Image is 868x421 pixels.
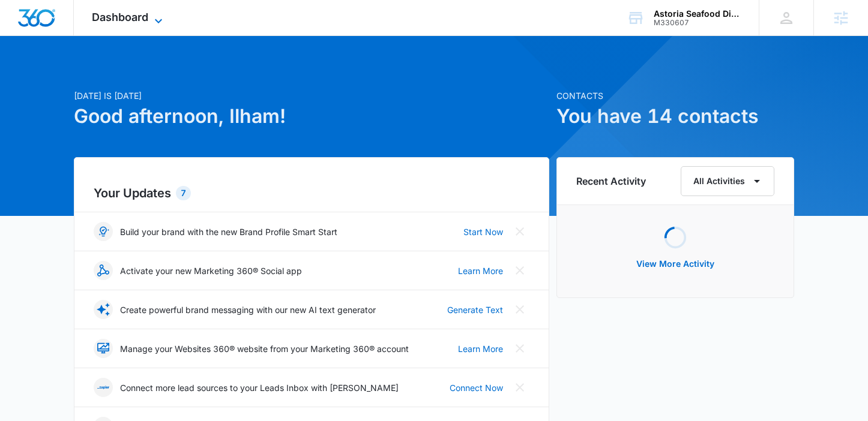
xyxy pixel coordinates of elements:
[92,11,148,23] span: Dashboard
[463,225,503,238] a: Start Now
[133,71,202,79] div: Keywords by Traffic
[510,261,529,280] button: Close
[120,225,337,238] p: Build your brand with the new Brand Profile Smart Start
[94,184,529,202] h2: Your Updates
[458,342,503,355] a: Learn More
[34,19,59,29] div: v 4.0.25
[74,102,549,131] h1: Good afternoon, Ilham!
[120,264,302,277] p: Activate your new Marketing 360® Social app
[624,249,726,278] button: View More Activity
[120,381,399,394] p: Connect more lead sources to your Leads Inbox with [PERSON_NAME]
[19,31,29,41] img: website_grey.svg
[458,264,503,277] a: Learn More
[450,381,503,394] a: Connect Now
[654,9,741,19] div: account name
[510,300,529,319] button: Close
[46,71,107,79] div: Domain Overview
[510,378,529,397] button: Close
[556,102,794,131] h1: You have 14 contacts
[510,222,529,241] button: Close
[119,70,129,79] img: tab_keywords_by_traffic_grey.svg
[510,339,529,358] button: Close
[654,19,741,27] div: account id
[120,303,376,316] p: Create powerful brand messaging with our new AI text generator
[556,89,794,102] p: Contacts
[74,89,549,102] p: [DATE] is [DATE]
[176,186,191,200] div: 7
[447,303,503,316] a: Generate Text
[31,31,132,41] div: Domain: [DOMAIN_NAME]
[576,174,646,188] h6: Recent Activity
[19,19,29,29] img: logo_orange.svg
[120,342,409,355] p: Manage your Websites 360® website from your Marketing 360® account
[681,166,774,196] button: All Activities
[32,70,42,79] img: tab_domain_overview_orange.svg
